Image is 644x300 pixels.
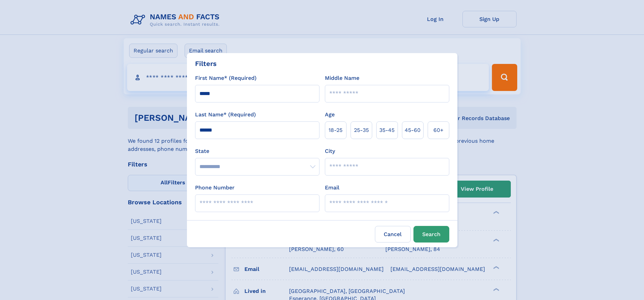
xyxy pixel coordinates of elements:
label: Email [325,184,339,192]
button: Search [413,226,449,243]
label: City [325,147,335,155]
span: 60+ [433,126,444,134]
div: Filters [195,59,217,69]
span: 45‑60 [405,126,421,134]
label: Age [325,111,335,119]
label: Last Name* (Required) [195,111,256,119]
label: State [195,147,319,155]
label: Cancel [375,226,411,243]
span: 35‑45 [379,126,395,134]
label: Middle Name [325,74,359,82]
span: 25‑35 [354,126,369,134]
label: Phone Number [195,184,235,192]
label: First Name* (Required) [195,74,257,82]
span: 18‑25 [329,126,342,134]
